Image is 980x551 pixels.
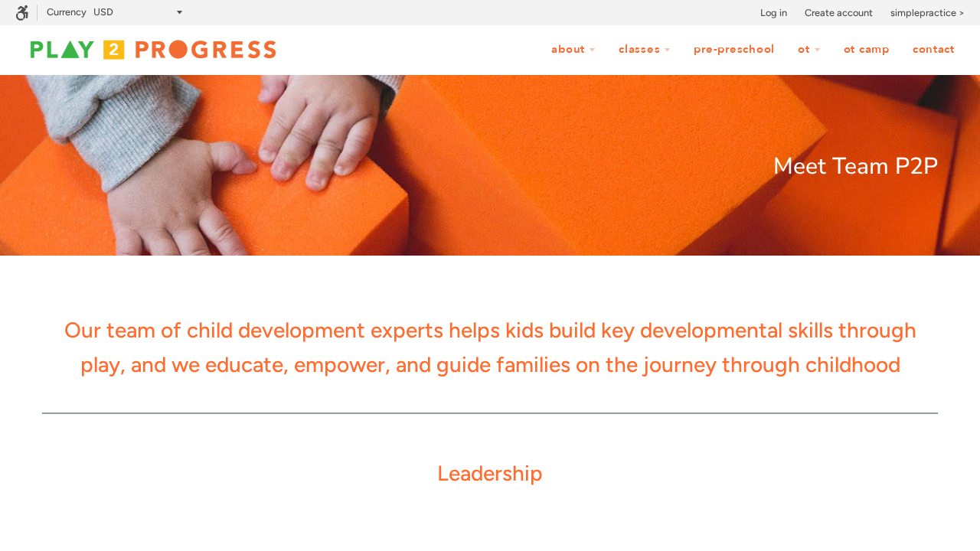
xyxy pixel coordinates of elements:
a: About [541,35,606,64]
label: Currency [47,6,87,18]
a: simplepractice > [890,5,965,21]
a: Classes [609,35,681,64]
p: Meet Team P2P [42,148,938,185]
img: Play2Progress logo [15,34,291,65]
p: Leadership [42,456,938,491]
a: Log in [760,5,787,21]
a: Pre-Preschool [684,35,785,64]
a: Create account [805,5,873,21]
a: OT [788,35,831,64]
a: OT Camp [834,35,900,64]
a: Contact [903,35,965,64]
p: Our team of child development experts helps kids build key developmental skills through play, and... [42,313,938,382]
